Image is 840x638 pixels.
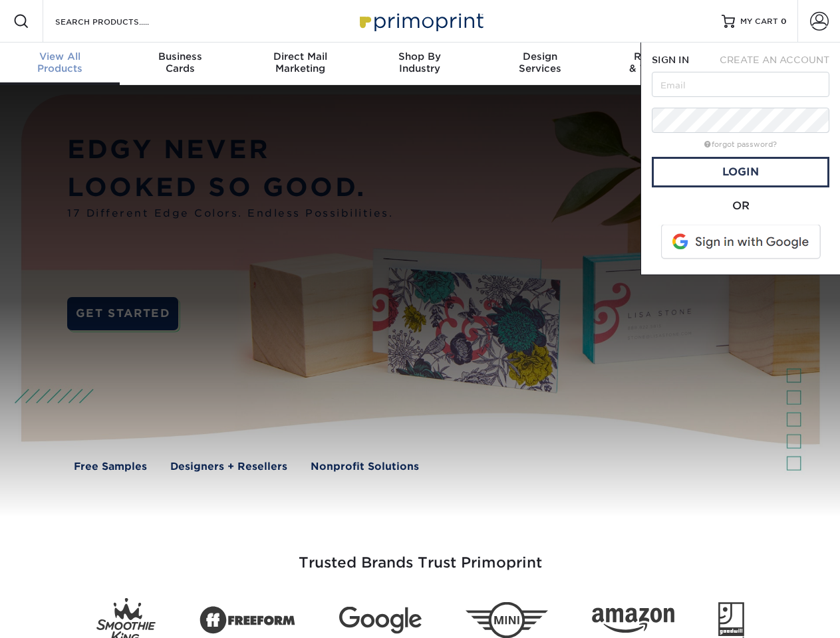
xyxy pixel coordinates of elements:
[240,43,360,85] a: Direct MailMarketing
[600,43,720,85] a: Resources& Templates
[718,602,744,638] img: Goodwill
[360,43,480,85] a: Shop ByIndustry
[360,51,480,62] span: Shop By
[354,7,487,35] img: Primoprint
[120,51,239,62] span: Business
[600,51,720,62] span: Resources
[704,140,777,149] a: forgot password?
[339,607,422,634] img: Google
[592,608,674,633] img: Amazon
[31,522,809,587] h3: Trusted Brands Trust Primoprint
[120,51,239,74] div: Cards
[360,51,480,74] div: Industry
[480,51,600,62] span: Design
[480,43,600,85] a: DesignServices
[740,16,778,27] span: MY CART
[720,54,829,65] span: CREATE AN ACCOUNT
[781,17,787,26] span: 0
[480,51,600,74] div: Services
[652,72,829,97] input: Email
[54,13,184,29] input: SEARCH PRODUCTS.....
[600,51,720,74] div: & Templates
[652,157,829,187] a: Login
[120,43,239,85] a: BusinessCards
[652,198,829,214] div: OR
[240,51,360,74] div: Marketing
[652,54,689,65] span: SIGN IN
[240,51,360,62] span: Direct Mail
